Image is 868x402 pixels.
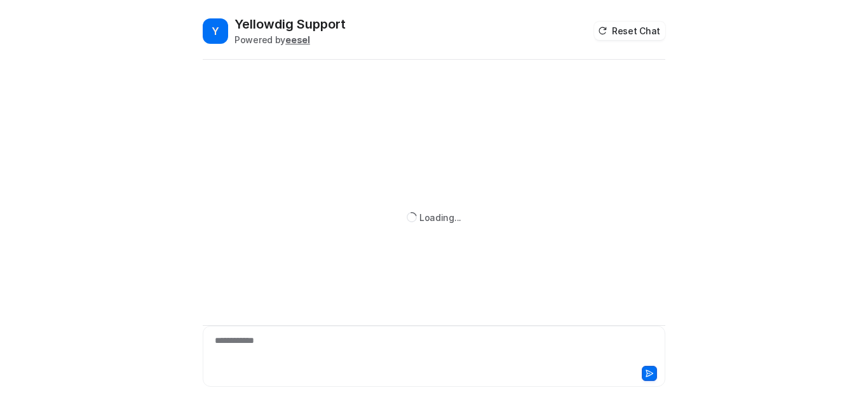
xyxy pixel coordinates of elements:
button: Reset Chat [594,22,665,40]
h2: Yellowdig Support [234,15,346,33]
b: eesel [285,34,310,45]
div: Loading... [419,211,461,224]
span: Y [203,18,228,44]
div: Powered by [234,33,346,46]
